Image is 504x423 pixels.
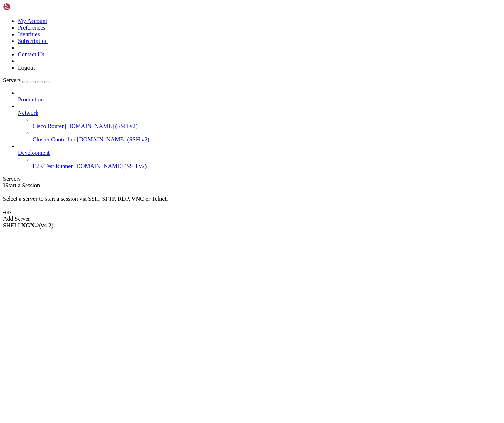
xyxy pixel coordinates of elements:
[18,143,501,170] li: Development
[18,150,501,156] a: Development
[18,64,35,71] a: Logout
[3,182,5,189] span: 
[3,216,501,222] div: Add Server
[18,110,501,116] a: Network
[33,130,501,143] li: Cluster Controller [DOMAIN_NAME] (SSH v2)
[18,31,40,37] a: Identities
[21,222,35,229] b: NGN
[39,222,54,229] span: 4.2.0
[33,123,64,129] span: Cisco Router
[18,96,501,103] a: Production
[18,110,38,116] span: Network
[33,116,501,130] li: Cisco Router [DOMAIN_NAME] (SSH v2)
[33,163,73,169] span: E2E Test Runner
[18,150,50,156] span: Development
[65,123,138,129] span: [DOMAIN_NAME] (SSH v2)
[3,3,46,10] img: Shellngn
[33,156,501,170] li: E2E Test Runner [DOMAIN_NAME] (SSH v2)
[33,163,501,170] a: E2E Test Runner [DOMAIN_NAME] (SSH v2)
[18,38,48,44] a: Subscription
[18,96,44,103] span: Production
[18,90,501,103] li: Production
[3,189,501,216] div: Select a server to start a session via SSH, SFTP, RDP, VNC or Telnet. -or-
[3,176,501,182] div: Servers
[77,136,149,143] span: [DOMAIN_NAME] (SSH v2)
[3,77,50,83] a: Servers
[74,163,147,169] span: [DOMAIN_NAME] (SSH v2)
[5,182,40,189] span: Start a Session
[33,136,75,143] span: Cluster Controller
[18,51,44,57] a: Contact Us
[33,123,501,130] a: Cisco Router [DOMAIN_NAME] (SSH v2)
[3,222,53,229] span: SHELL ©
[18,24,46,31] a: Preferences
[18,103,501,143] li: Network
[33,136,501,143] a: Cluster Controller [DOMAIN_NAME] (SSH v2)
[18,18,47,24] a: My Account
[3,77,21,83] span: Servers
